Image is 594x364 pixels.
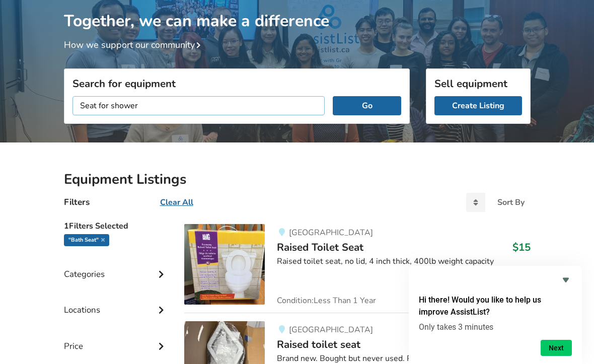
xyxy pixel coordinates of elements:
[184,224,530,313] a: bathroom safety-raised toilet seat[GEOGRAPHIC_DATA]Raised Toilet Seat$15Raised toilet seat, no li...
[72,96,325,115] input: I am looking for...
[289,227,373,238] span: [GEOGRAPHIC_DATA]
[64,321,169,356] div: Price
[277,256,530,267] div: Raised toilet seat, no lid, 4 inch thick, 400lb weight capacity
[277,297,376,305] span: Condition: Less Than 1 Year
[497,198,525,206] div: Sort By
[289,324,373,335] span: [GEOGRAPHIC_DATA]
[512,241,531,254] h3: $15
[434,96,522,115] a: Create Listing
[277,240,363,254] span: Raised Toilet Seat
[419,274,572,356] div: Hi there! Would you like to help us improve AssistList?
[64,234,109,246] div: "Bath seat"
[72,77,401,90] h3: Search for equipment
[64,196,90,208] h4: Filters
[64,216,169,234] h5: 1 Filters Selected
[184,224,265,305] img: bathroom safety-raised toilet seat
[64,249,169,284] div: Categories
[419,294,572,318] h2: Hi there! Would you like to help us improve AssistList?
[434,77,522,90] h3: Sell equipment
[64,171,531,188] h2: Equipment Listings
[333,96,401,115] button: Go
[419,322,572,332] p: Only takes 3 minutes
[64,39,205,51] a: How we support our community
[560,274,572,286] button: Hide survey
[277,337,360,351] span: Raised toilet seat
[160,197,193,208] u: Clear All
[541,340,572,356] button: Next question
[64,284,169,320] div: Locations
